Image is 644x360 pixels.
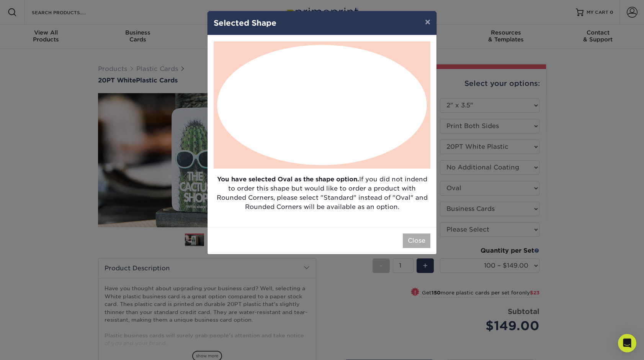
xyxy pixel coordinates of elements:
[618,334,636,352] div: Open Intercom Messenger
[208,175,436,221] p: If you did not indend to order this shape but would like to order a product with Rounded Corners,...
[419,11,436,33] button: ×
[403,233,430,248] button: Close
[214,41,430,169] img: Oval Shape
[214,17,430,29] h4: Selected Shape
[217,176,359,183] strong: You have selected Oval as the shape option.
